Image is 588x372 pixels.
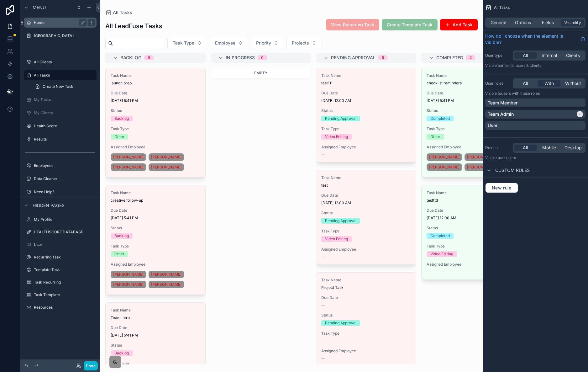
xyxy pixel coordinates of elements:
[24,302,97,312] a: Resources
[542,19,554,26] span: Fields
[494,5,510,10] span: All Tasks
[485,183,518,193] button: New rule
[565,80,581,87] span: Without
[24,265,97,275] a: Template Task
[542,52,557,59] span: Internal
[501,63,541,68] span: Internal users & clients
[485,63,585,68] p: Visible to
[24,121,97,131] a: Health Score
[24,174,97,184] a: Data Cleaner
[24,240,97,250] a: User
[485,91,585,96] p: Visible to
[33,202,65,209] span: Hidden pages
[34,267,95,272] label: Template Task
[34,292,95,297] label: Task Template
[501,155,516,160] span: all users
[24,31,97,41] a: [GEOGRAPHIC_DATA]
[24,277,97,287] a: Task Recurring
[34,217,95,222] label: My Profile
[523,52,528,59] span: All
[485,33,585,45] a: How do I choose when the element is visible?
[491,19,506,26] span: General
[489,185,514,191] span: New rule
[43,84,73,89] span: Create New Task
[34,110,95,115] label: My Clients
[33,4,46,11] span: Menu
[24,187,97,197] a: Need Help?
[542,145,556,151] span: Mobile
[34,137,95,142] label: Results
[34,60,95,65] label: All Clients
[24,227,97,237] a: HEALTHSCORE DATABASE
[495,167,530,173] span: Custom rules
[34,163,95,168] label: Employees
[34,189,95,194] label: Need Help?
[488,111,514,117] p: Team Admin
[485,145,510,150] label: Device
[24,161,97,171] a: Employees
[34,20,84,25] label: Home
[24,108,97,118] a: My Clients
[34,242,95,247] label: User
[24,95,97,105] a: My Tasks
[488,100,517,106] p: Team Member
[564,19,581,26] span: Visibility
[485,81,510,86] label: User roles
[501,91,540,96] span: Users with these roles
[24,70,97,80] a: All Tasks
[34,33,95,38] label: [GEOGRAPHIC_DATA]
[34,176,95,181] label: Data Cleaner
[24,252,97,262] a: Recurring Task
[485,155,585,160] p: Visible to
[564,145,582,151] span: Desktop
[31,82,97,92] a: Create New Task
[523,145,528,151] span: All
[34,97,95,102] label: My Tasks
[488,122,497,129] p: User
[485,53,510,58] label: User type
[523,80,528,87] span: All
[84,361,98,370] button: Done
[34,255,95,260] label: Recurring Task
[34,230,95,235] label: HEALTHSCORE DATABASE
[34,305,95,310] label: Resources
[566,52,580,59] span: Clients
[34,124,95,129] label: Health Score
[24,290,97,300] a: Task Template
[485,33,578,45] span: How do I choose when the element is visible?
[544,80,554,87] span: With
[24,57,97,67] a: All Clients
[34,280,95,285] label: Task Recurring
[24,215,97,225] a: My Profile
[24,18,97,28] a: Home
[34,73,93,78] label: All Tasks
[24,134,97,144] a: Results
[515,19,531,26] span: Options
